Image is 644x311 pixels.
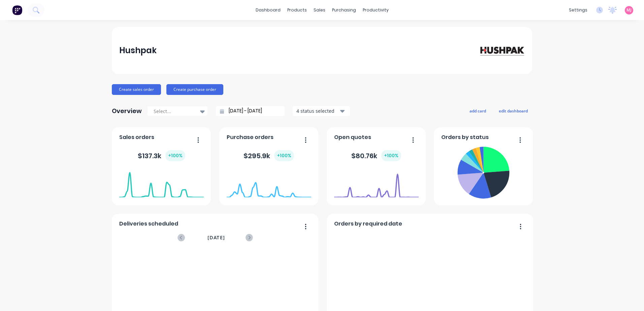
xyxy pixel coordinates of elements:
span: Orders by required date [334,220,402,228]
div: Overview [112,104,142,118]
div: sales [310,5,329,15]
div: + 100 % [165,150,185,161]
div: $ 295.9k [244,150,294,161]
div: Hushpak [119,44,157,57]
button: Create purchase order [166,84,223,95]
div: productivity [359,5,392,15]
a: dashboard [252,5,284,15]
div: $ 137.3k [138,150,185,161]
button: add card [465,106,490,115]
span: Sales orders [119,133,154,141]
img: Hushpak [478,44,525,56]
img: Factory [12,5,22,15]
div: settings [566,5,591,15]
span: Open quotes [334,133,371,141]
div: $ 80.76k [351,150,401,161]
span: [DATE] [207,234,225,241]
button: edit dashboard [494,106,532,115]
span: Orders by status [441,133,489,141]
div: products [284,5,310,15]
button: Create sales order [112,84,161,95]
button: 4 status selected [293,106,350,116]
div: + 100 % [381,150,401,161]
span: MJ [626,7,632,13]
div: purchasing [329,5,359,15]
div: + 100 % [274,150,294,161]
span: Purchase orders [227,133,273,141]
div: 4 status selected [296,107,339,114]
